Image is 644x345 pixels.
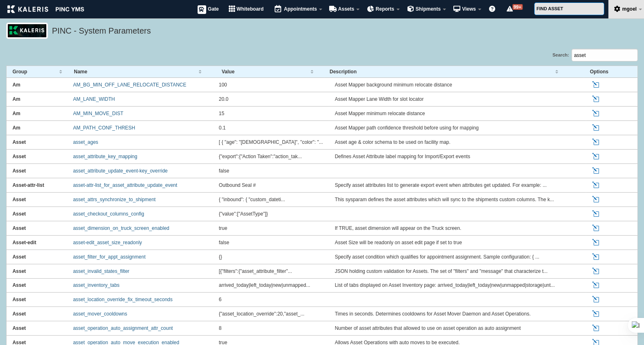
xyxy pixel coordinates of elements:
td: 8 [213,321,329,336]
strong: Asset [12,225,26,231]
td: 20.0 [213,92,329,107]
a: AM_LANE_WIDTH [73,96,115,102]
td: [{"filters":{"asset_attribute_filter"... [213,264,329,279]
strong: Asset [12,325,26,331]
td: Specify asset condition which qualifies for appointment assignment. Sample configuration: { ... [329,250,586,264]
span: Appointments [284,6,317,12]
span: mgoel [622,6,637,12]
td: true [213,221,329,236]
strong: Asset [12,297,26,302]
strong: Am [12,125,20,131]
strong: Am [12,111,20,116]
td: {"export":{"Action Taken":"action_tak... [213,150,329,164]
td: false [213,164,329,178]
a: Edit [592,110,601,117]
a: asset_mover_cooldowns [73,311,127,317]
td: Asset Mapper background minimum relocate distance [329,78,586,92]
td: Asset age & color schema to be used on facility map. [329,135,586,150]
td: Asset Mapper Lane Width for slot locator [329,92,586,107]
input: Search: [571,49,638,61]
td: This sysparam defines the asset attributes which will sync to the shipments custom columns. The k... [329,193,586,207]
td: Asset Size will be readonly on asset edit page if set to true [329,236,586,250]
h5: PINC - System Parameters [52,25,634,39]
td: If TRUE, asset dimension will appear on the Truck screen. [329,221,586,236]
a: Edit [592,138,601,146]
a: asset_operation_auto_assignment_attr_count [73,325,173,331]
td: Times in seconds. Determines cooldowns for Asset Mover Daemon and Asset Operations. [329,307,586,321]
strong: Am [12,82,20,88]
a: Edit [592,196,601,203]
a: Edit [592,167,601,175]
a: AM_BG_MIN_OFF_LANE_RELOCATE_DISTANCE [73,82,186,88]
a: Edit [592,210,601,218]
a: Edit [592,239,601,246]
td: {} [213,250,329,264]
td: Defines Asset Attribute label mapping for Import/Export events [329,150,586,164]
strong: Asset [12,168,26,174]
td: Outbound Seal # [213,178,329,193]
td: 0.1 [213,121,329,135]
a: Edit [592,95,601,103]
strong: Asset [12,154,26,159]
a: asset_checkout_columns_config [73,211,144,217]
a: asset_ages [73,139,98,145]
a: AM_PATH_CONF_THRESH [73,125,135,131]
td: {"asset_location_override":20,"asset_... [213,307,329,321]
th: Description : activate to sort column ascending [324,66,584,78]
td: Specify asset attributes list to generate export event when attributes get updated. For example: ... [329,178,586,193]
td: false [213,236,329,250]
a: Edit [592,124,601,132]
strong: Asset [12,282,26,288]
strong: Asset [12,254,26,260]
a: asset_attrs_synchronize_to_shipment [73,197,155,202]
td: Number of asset attributes that allowed to use on asset operation as auto assignment [329,321,586,336]
img: kaleris_pinc-9d9452ea2abe8761a8e09321c3823821456f7e8afc7303df8a03059e807e3f55.png [7,5,84,13]
td: [ { "age": "[DEMOGRAPHIC_DATA]", "color": "... [213,135,329,150]
a: Edit [592,281,601,289]
strong: Asset-attr-list [12,182,44,188]
th: Group : activate to sort column ascending [7,66,68,78]
td: List of tabs displayed on Asset Inventory page: arrived_today|left_today|new|unmapped|storage|unt... [329,279,586,293]
a: Edit [592,268,601,275]
a: asset-attr-list_for_asset_attribute_update_event [73,182,177,188]
td: arrived_today|left_today|new|unmapped... [213,279,329,293]
a: Edit [592,225,601,232]
span: Whiteboard [237,6,264,12]
a: AM_MIN_MOVE_DIST [73,111,123,116]
strong: Asset [12,197,26,202]
a: Edit [592,310,601,318]
img: logo_pnc-prd.png [6,23,48,39]
a: asset_location_override_fix_timeout_seconds [73,297,173,302]
td: {"value":["AssetType"]} [213,207,329,221]
td: Asset Mapper path confidence threshold before using for mapping [329,121,586,135]
a: asset_attribute_update_event-key_override [73,168,168,174]
a: asset_filter_for_appt_assignment [73,254,146,260]
strong: Am [12,96,20,102]
a: Edit [592,325,601,332]
span: 99+ [512,4,523,10]
a: asset_attribute_key_mapping [73,154,137,159]
strong: Asset-edit [12,240,36,245]
strong: Asset [12,268,26,274]
td: 6 [213,293,329,307]
td: JSON holding custom validation for Assets. The set of "filters" and "message" that characterize t... [329,264,586,279]
td: { "inbound": { "custom_dateti... [213,193,329,207]
a: asset_inventory_tabs [73,282,119,288]
a: Edit [592,296,601,303]
td: 100 [213,78,329,92]
th: Name : activate to sort column ascending [68,66,216,78]
span: Gate [208,6,219,12]
label: Search: [553,49,638,61]
a: Edit [592,153,601,160]
a: asset_dimension_on_truck_screen_enabled [73,225,169,231]
span: Views [462,6,476,12]
th: Value : activate to sort column ascending [216,66,323,78]
th: Options : activate to sort column ascending [584,66,637,78]
td: 15 [213,107,329,121]
strong: Asset [12,311,26,317]
strong: Asset [12,211,26,217]
input: FIND ASSET [534,2,604,15]
a: asset_invalid_states_filter [73,268,129,274]
a: Edit [592,253,601,261]
td: Asset Mapper minimum relocate distance [329,107,586,121]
